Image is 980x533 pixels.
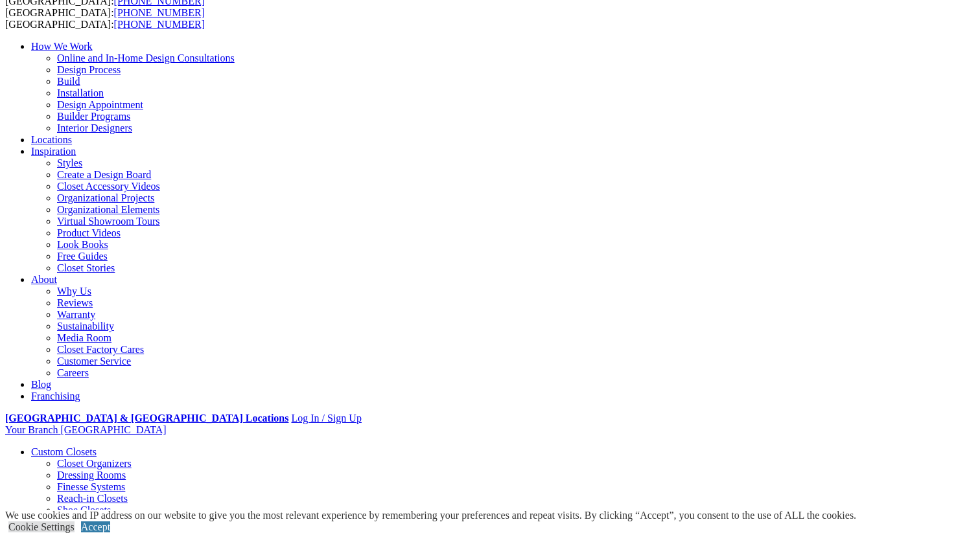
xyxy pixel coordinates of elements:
a: Organizational Elements [57,204,159,215]
span: Your Branch [5,424,58,435]
a: Custom Closets [31,446,97,457]
a: Online and In-Home Design Consultations [57,52,235,63]
a: Closet Accessory Videos [57,181,160,192]
a: Sustainability [57,321,114,332]
a: About [31,274,57,285]
a: Styles [57,157,82,168]
a: Accept [81,521,110,532]
a: Careers [57,367,89,378]
a: Finesse Systems [57,481,125,492]
a: Franchising [31,391,80,402]
a: Warranty [57,309,95,320]
a: Blog [31,379,51,390]
a: Builder Programs [57,111,130,122]
a: Dressing Rooms [57,470,126,481]
a: Organizational Projects [57,192,154,203]
a: Product Videos [57,227,121,238]
a: Cookie Settings [8,521,75,532]
a: Create a Design Board [57,169,151,180]
span: [GEOGRAPHIC_DATA] [60,424,166,435]
a: [PHONE_NUMBER] [114,7,205,18]
a: Closet Factory Cares [57,344,144,355]
a: Reviews [57,297,93,308]
div: We use cookies and IP address on our website to give you the most relevant experience by remember... [5,510,856,521]
a: Shoe Closets [57,505,111,516]
a: Closet Stories [57,262,115,273]
a: Look Books [57,239,108,250]
a: Free Guides [57,251,108,262]
a: Locations [31,134,72,145]
a: Virtual Showroom Tours [57,216,160,227]
a: Build [57,76,80,87]
a: [GEOGRAPHIC_DATA] & [GEOGRAPHIC_DATA] Locations [5,413,288,424]
a: Reach-in Closets [57,493,128,504]
a: Installation [57,87,104,98]
a: How We Work [31,41,93,52]
a: Design Appointment [57,99,143,110]
a: Interior Designers [57,122,132,133]
a: Design Process [57,64,121,75]
a: Customer Service [57,356,131,367]
a: Closet Organizers [57,458,132,469]
a: [PHONE_NUMBER] [114,19,205,30]
a: Your Branch [GEOGRAPHIC_DATA] [5,424,167,435]
span: [GEOGRAPHIC_DATA]: [GEOGRAPHIC_DATA]: [5,7,205,30]
a: Inspiration [31,146,76,157]
a: Media Room [57,332,111,343]
a: Log In / Sign Up [291,413,361,424]
a: Why Us [57,286,91,297]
